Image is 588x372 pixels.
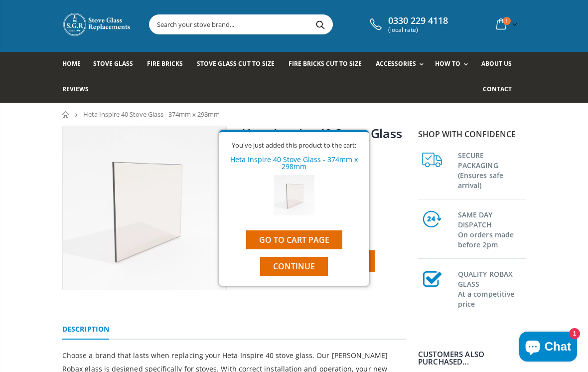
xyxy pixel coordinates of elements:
img: Heta Inspire 40 Stove Glass - 374mm x 298mm [274,175,314,215]
div: You've just added this product to the cart: [227,142,361,149]
span: Reviews [62,85,89,93]
a: Stove Glass [93,52,141,77]
span: Continue [273,261,315,272]
p: Shop with confidence [418,128,526,140]
a: Heta Inspire 40 Stove Glass - 374mm x 298mm [242,125,402,157]
a: Heta Inspire 40 Stove Glass - 374mm x 298mm [230,155,358,171]
span: About us [481,59,512,68]
inbox-online-store-chat: Shopify online store chat [516,332,580,364]
h3: SECURE PACKAGING (Ensures safe arrival) [458,149,526,190]
a: Description [62,320,109,340]
a: Home [62,52,88,77]
span: Fire Bricks [147,59,183,68]
img: widerectangularstoveglass_07177c3f-b7ef-4d41-b380-31aa51a642ed_800x_crop_center.webp [63,126,226,290]
a: Fire Bricks [147,52,190,77]
span: Fire Bricks Cut To Size [289,59,362,68]
span: Heta Inspire 40 Stove Glass - 374mm x 298mm [83,110,220,119]
a: About us [481,52,519,77]
button: Continue [260,257,328,276]
a: How To [435,52,473,77]
a: 1 [492,14,519,34]
span: 1 [503,17,511,25]
span: Contact [483,85,512,93]
span: Home [62,59,81,68]
a: Contact [483,77,519,103]
span: Accessories [376,59,416,68]
button: Search [309,15,331,34]
a: Go to cart page [246,230,342,249]
a: Fire Bricks Cut To Size [289,52,369,77]
img: Stove Glass Replacement [62,12,132,37]
span: Stove Glass [93,59,133,68]
input: Search your stove brand... [149,15,424,34]
a: Home [62,111,70,118]
span: How To [435,59,460,68]
a: Reviews [62,77,96,103]
a: Accessories [376,52,429,77]
a: Stove Glass Cut To Size [197,52,282,77]
h3: SAME DAY DISPATCH On orders made before 2pm [458,208,526,250]
span: Stove Glass Cut To Size [197,59,274,68]
div: Customers also purchased... [418,351,526,366]
h3: QUALITY ROBAX GLASS At a competitive price [458,267,526,309]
